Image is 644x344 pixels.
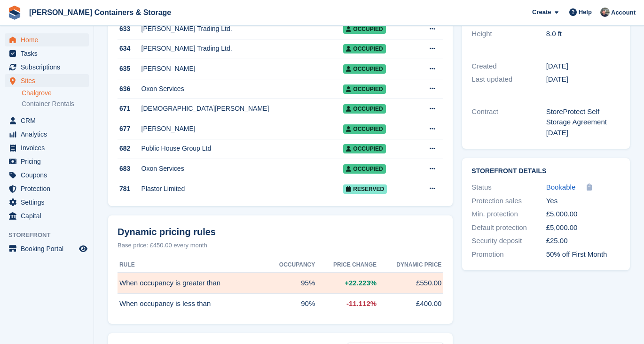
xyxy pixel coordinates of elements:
[471,209,546,220] div: Min. protection
[22,89,89,98] a: Chalgrove
[8,6,22,20] img: stora-icon-8386f47178a22dfd0bd8f6a31ec36ba5ce8667c1dd55bd0f319d3a0aa187defe.svg
[22,99,89,108] a: Container Rentals
[546,182,576,193] a: Bookable
[611,8,636,17] span: Account
[21,242,77,255] span: Booking Portal
[343,164,385,174] span: Occupied
[141,124,344,134] div: [PERSON_NAME]
[118,84,141,94] div: 636
[343,124,385,134] span: Occupied
[118,104,141,114] div: 671
[471,107,546,138] div: Contract
[471,74,546,85] div: Last updated
[141,104,344,114] div: [DEMOGRAPHIC_DATA][PERSON_NAME]
[301,278,315,289] span: 95%
[118,24,141,34] div: 633
[5,114,89,127] a: menu
[118,241,443,250] div: Base price: £450.00 every month
[21,168,77,182] span: Coupons
[21,33,77,46] span: Home
[471,222,546,233] div: Default protection
[5,196,89,209] a: menu
[279,260,315,269] span: Occupancy
[141,44,344,54] div: [PERSON_NAME] Trading Ltd.
[546,222,620,233] div: £5,000.00
[21,114,77,127] span: CRM
[546,61,620,72] div: [DATE]
[21,74,77,87] span: Sites
[343,184,387,194] span: Reserved
[141,164,344,174] div: Oxon Services
[471,29,546,39] div: Height
[471,249,546,260] div: Promotion
[471,168,620,175] h2: Storefront Details
[416,298,441,309] span: £400.00
[21,141,77,154] span: Invoices
[118,273,264,294] td: When occupancy is greater than
[118,44,141,54] div: 634
[141,84,344,94] div: Oxon Services
[546,74,620,85] div: [DATE]
[118,164,141,174] div: 683
[21,196,77,209] span: Settings
[416,278,441,289] span: £550.00
[343,84,385,94] span: Occupied
[5,168,89,182] a: menu
[5,155,89,168] a: menu
[141,24,344,34] div: [PERSON_NAME] Trading Ltd.
[546,196,620,206] div: Yes
[346,298,377,309] span: -11.112%
[141,184,344,194] div: Plastor Limited
[141,144,344,153] div: Public House Group Ltd
[546,107,620,138] div: StoreProtect Self Storage Agreement [DATE]
[546,249,620,260] div: 50% off First Month
[546,29,620,39] div: 8.0 ft
[301,298,315,309] span: 90%
[118,225,443,239] div: Dynamic pricing rules
[21,47,77,60] span: Tasks
[345,278,377,289] span: +22.223%
[5,128,89,141] a: menu
[21,61,77,74] span: Subscriptions
[343,64,385,74] span: Occupied
[5,209,89,222] a: menu
[8,230,94,240] span: Storefront
[21,182,77,195] span: Protection
[118,124,141,134] div: 677
[579,8,592,17] span: Help
[600,8,610,17] img: Adam Greenhalgh
[21,128,77,141] span: Analytics
[546,183,576,191] span: Bookable
[78,243,89,254] a: Preview store
[118,184,141,194] div: 781
[546,209,620,220] div: £5,000.00
[21,209,77,222] span: Capital
[5,182,89,195] a: menu
[118,64,141,74] div: 635
[471,61,546,72] div: Created
[141,64,344,74] div: [PERSON_NAME]
[546,236,620,246] div: £25.00
[5,141,89,154] a: menu
[532,8,551,17] span: Create
[5,47,89,60] a: menu
[5,61,89,74] a: menu
[118,144,141,153] div: 682
[21,155,77,168] span: Pricing
[25,5,175,20] a: [PERSON_NAME] Containers & Storage
[343,104,385,114] span: Occupied
[471,196,546,206] div: Protection sales
[343,24,385,34] span: Occupied
[471,236,546,246] div: Security deposit
[333,260,377,269] span: Price change
[118,293,264,314] td: When occupancy is less than
[396,260,441,269] span: Dynamic price
[118,258,264,273] th: Rule
[5,242,89,255] a: menu
[343,144,385,153] span: Occupied
[471,182,546,193] div: Status
[5,33,89,46] a: menu
[343,44,385,54] span: Occupied
[5,74,89,87] a: menu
